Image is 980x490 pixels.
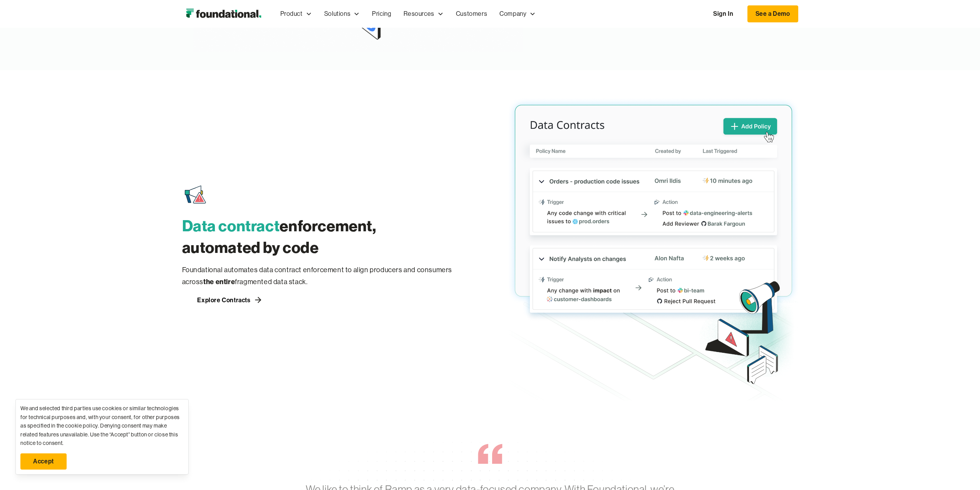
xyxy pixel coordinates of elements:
span: Data contract [182,216,280,236]
a: Customers [450,1,493,27]
div: Solutions [318,1,366,27]
div: We and selected third parties use cookies or similar technologies for technical purposes and, wit... [20,404,184,447]
img: Foundational Logo [182,6,265,22]
div: Resources [397,1,449,27]
div: Product [280,9,303,19]
div: וידג'ט של צ'אט [841,401,980,490]
iframe: Chat Widget [841,401,980,490]
div: Explore Contracts [197,297,250,303]
a: home [182,6,265,22]
a: Explore Contracts [182,294,278,306]
p: Foundational automates data contract enforcement to align producers and consumers across fragment... [182,264,472,288]
a: Pricing [366,1,397,27]
div: Resources [404,9,434,19]
strong: the entire [203,277,235,286]
img: Data Contracts Icon [183,183,208,207]
div: Solutions [324,9,350,19]
h3: enforcement, automated by code [182,215,472,258]
a: Accept [20,453,67,470]
div: Company [499,9,526,19]
div: Company [493,1,542,27]
div: Product [274,1,318,27]
a: See a Demo [747,5,798,22]
a: Sign In [705,6,741,22]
